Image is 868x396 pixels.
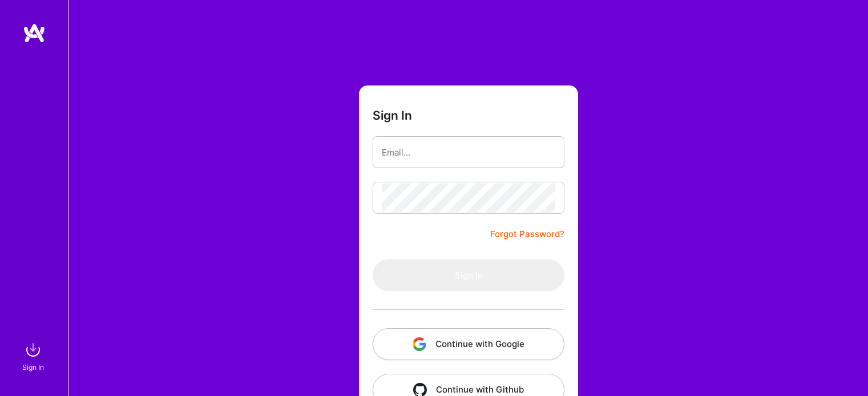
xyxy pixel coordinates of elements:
div: Sign In [22,361,44,373]
a: Forgot Password? [490,227,564,241]
img: icon [413,337,426,351]
img: logo [23,23,46,43]
input: Email... [382,138,555,167]
button: Sign In [373,259,564,291]
button: Continue with Google [373,328,564,360]
img: sign in [22,338,45,361]
a: sign inSign In [24,338,45,373]
h3: Sign In [373,108,412,123]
